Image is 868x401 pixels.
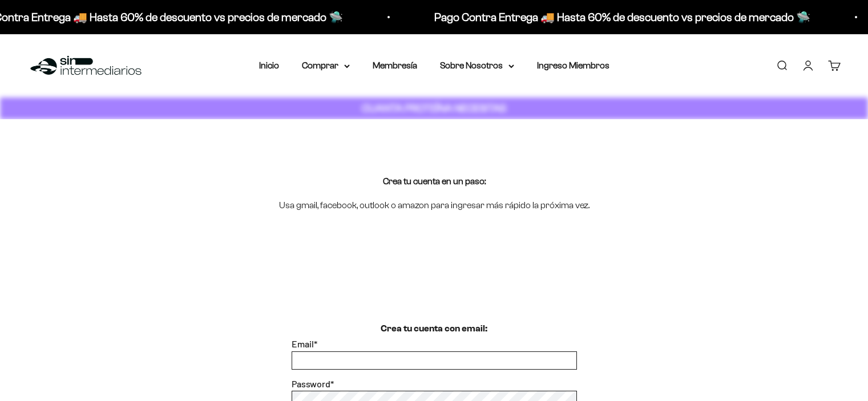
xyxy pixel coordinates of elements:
[279,198,590,213] p: Usa gmail, facebook, outlook o amazon para ingresar más rápido la próxima vez.
[362,102,506,114] strong: CUANTA PROTEÍNA NECESITAS
[302,58,350,73] summary: Comprar
[537,60,609,70] a: Ingreso Miembros
[373,60,417,70] a: Membresía
[292,338,317,349] label: Email
[383,174,486,189] p: Crea tu cuenta en un paso:
[259,60,279,70] a: Inicio
[292,378,334,389] label: Password
[440,58,514,73] summary: Sobre Nosotros
[399,8,776,26] p: Pago Contra Entrega 🚚 Hasta 60% de descuento vs precios de mercado 🛸
[381,322,487,337] h1: Crea tu cuenta con email:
